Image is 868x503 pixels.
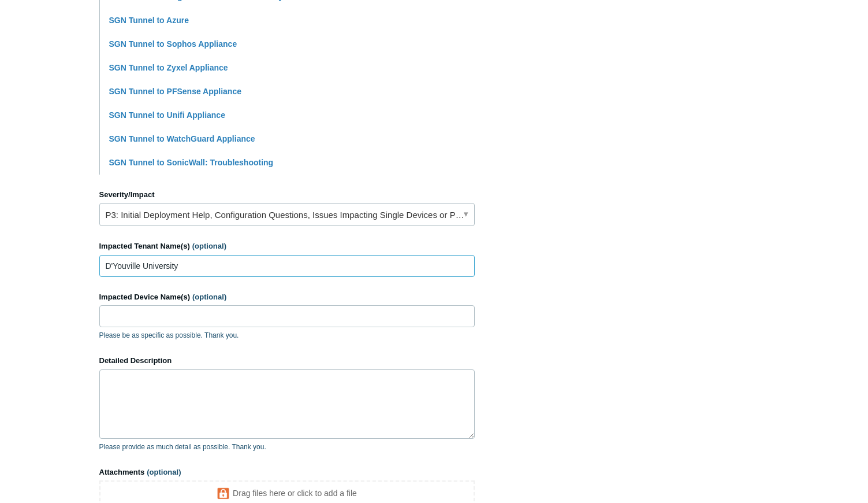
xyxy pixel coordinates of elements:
label: Impacted Tenant Name(s) [99,241,475,252]
a: SGN Tunnel to Azure [109,16,189,25]
a: SGN Tunnel to Zyxel Appliance [109,63,228,72]
span: (optional) [147,468,181,476]
label: Attachments [99,467,475,478]
a: P3: Initial Deployment Help, Configuration Questions, Issues Impacting Single Devices or Past Out... [99,203,475,226]
label: Impacted Device Name(s) [99,291,475,303]
span: (optional) [192,293,226,301]
a: SGN Tunnel to SonicWall: Troubleshooting [109,158,274,167]
label: Detailed Description [99,355,475,367]
a: SGN Tunnel to Sophos Appliance [109,39,237,49]
a: SGN Tunnel to PFSense Appliance [109,87,241,96]
a: SGN Tunnel to WatchGuard Appliance [109,134,255,143]
p: Please provide as much detail as possible. Thank you. [99,442,475,452]
span: (optional) [192,242,226,250]
a: SGN Tunnel to Unifi Appliance [109,110,225,120]
label: Severity/Impact [99,189,475,201]
p: Please be as specific as possible. Thank you. [99,330,475,341]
